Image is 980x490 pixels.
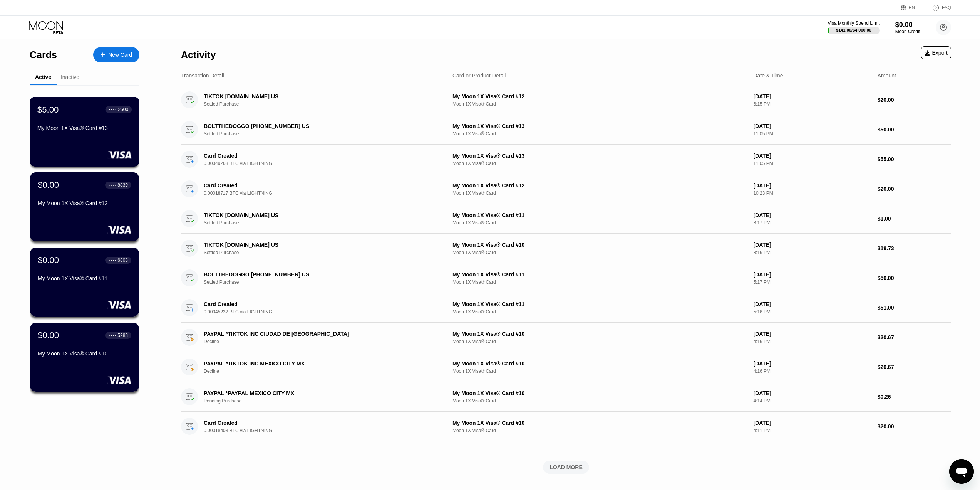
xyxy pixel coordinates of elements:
div: $50.00 [878,275,951,281]
div: Visa Monthly Spend Limit [828,20,879,26]
div: Pending Purchase [204,398,442,404]
div: $5.00 [37,104,59,115]
div: My Moon 1X Visa® Card #12 [452,182,747,189]
div: Decline [204,369,442,374]
div: Card Created [204,182,426,189]
div: Moon 1X Visa® Card [452,339,747,344]
div: [DATE] [753,182,871,189]
div: Settled Purchase [204,101,442,107]
div: 8:16 PM [753,250,871,255]
div: $20.67 [878,334,951,340]
div: BOLTTHEDOGGO [PHONE_NUMBER] US [204,271,426,278]
div: Card Created0.00018717 BTC via LIGHTNINGMy Moon 1X Visa® Card #12Moon 1X Visa® Card[DATE]10:23 PM... [181,174,951,204]
div: Settled Purchase [204,250,442,255]
div: [DATE] [753,123,871,129]
div: 6808 [117,258,128,263]
div: $20.00 [878,186,951,192]
div: My Moon 1X Visa® Card #11 [452,301,747,307]
div: $0.00Moon Credit [895,21,920,34]
div: My Moon 1X Visa® Card #10 [452,390,747,396]
div: $1.00 [878,216,951,222]
div: Amount [878,72,896,79]
div: $0.00 [38,180,59,190]
div: $0.26 [878,394,951,400]
div: 4:11 PM [753,428,871,433]
div: PAYPAL *PAYPAL MEXICO CITY MX [204,390,426,396]
div: 0.00018717 BTC via LIGHTNING [204,190,442,196]
div: 0.00045232 BTC via LIGHTNING [204,309,442,315]
div: Card or Product Detail [452,72,506,79]
div: PAYPAL *TIKTOK INC CIUDAD DE [GEOGRAPHIC_DATA]DeclineMy Moon 1X Visa® Card #10Moon 1X Visa® Card[... [181,323,951,352]
div: ● ● ● ● [109,259,116,261]
div: BOLTTHEDOGGO [PHONE_NUMBER] USSettled PurchaseMy Moon 1X Visa® Card #13Moon 1X Visa® Card[DATE]11... [181,115,951,145]
div: New Card [93,47,139,62]
div: TIKTOK [DOMAIN_NAME] USSettled PurchaseMy Moon 1X Visa® Card #10Moon 1X Visa® Card[DATE]8:16 PM$1... [181,234,951,263]
div: LOAD MORE [549,464,583,471]
div: Active [35,74,51,80]
div: PAYPAL *TIKTOK INC MEXICO CITY MXDeclineMy Moon 1X Visa® Card #10Moon 1X Visa® Card[DATE]4:16 PM$... [181,352,951,382]
div: Settled Purchase [204,220,442,226]
div: Moon 1X Visa® Card [452,398,747,404]
div: 11:05 PM [753,131,871,136]
div: 0.00049268 BTC via LIGHTNING [204,161,442,166]
div: 8839 [117,182,128,188]
div: 5:17 PM [753,280,871,285]
div: $0.00● ● ● ●5283My Moon 1X Visa® Card #10 [30,323,139,392]
div: My Moon 1X Visa® Card #11 [452,212,747,218]
div: $20.00 [878,97,951,103]
div: Inactive [61,74,79,80]
div: $0.00● ● ● ●6808My Moon 1X Visa® Card #11 [30,248,139,317]
div: Card Created [204,301,426,307]
div: TIKTOK [DOMAIN_NAME] USSettled PurchaseMy Moon 1X Visa® Card #11Moon 1X Visa® Card[DATE]8:17 PM$1.00 [181,204,951,234]
div: $50.00 [878,126,951,133]
div: Moon 1X Visa® Card [452,280,747,285]
div: Moon 1X Visa® Card [452,161,747,166]
div: My Moon 1X Visa® Card #10 [452,331,747,337]
div: 4:16 PM [753,369,871,374]
div: Transaction Detail [181,72,224,79]
div: BOLTTHEDOGGO [PHONE_NUMBER] USSettled PurchaseMy Moon 1X Visa® Card #11Moon 1X Visa® Card[DATE]5:... [181,263,951,293]
div: FAQ [942,5,951,10]
div: [DATE] [753,93,871,99]
div: EN [909,5,915,10]
div: Moon Credit [895,29,920,34]
div: $141.00 / $4,000.00 [836,28,871,32]
div: $5.00● ● ● ●2500My Moon 1X Visa® Card #13 [30,97,139,166]
div: Cards [30,49,57,61]
div: Moon 1X Visa® Card [452,220,747,226]
div: $0.00 [895,21,920,29]
div: $19.73 [878,245,951,251]
div: [DATE] [753,242,871,248]
div: $0.00● ● ● ●8839My Moon 1X Visa® Card #12 [30,172,139,241]
div: 5:16 PM [753,309,871,315]
iframe: Button to launch messaging window [949,459,974,484]
div: 4:14 PM [753,398,871,404]
div: Moon 1X Visa® Card [452,101,747,107]
div: ● ● ● ● [109,184,116,186]
div: ● ● ● ● [109,334,116,337]
div: My Moon 1X Visa® Card #13 [37,125,132,131]
div: $0.00 [38,330,59,340]
div: Date & Time [753,72,783,79]
div: Moon 1X Visa® Card [452,369,747,374]
div: Moon 1X Visa® Card [452,309,747,315]
div: [DATE] [753,153,871,159]
div: [DATE] [753,301,871,307]
div: Moon 1X Visa® Card [452,428,747,433]
div: Moon 1X Visa® Card [452,250,747,255]
div: EN [901,4,924,12]
div: Moon 1X Visa® Card [452,190,747,196]
div: 10:23 PM [753,190,871,196]
div: My Moon 1X Visa® Card #10 [452,420,747,426]
div: ● ● ● ● [109,108,117,111]
div: $55.00 [878,156,951,162]
div: LOAD MORE [181,461,951,474]
div: Card Created0.00018403 BTC via LIGHTNINGMy Moon 1X Visa® Card #10Moon 1X Visa® Card[DATE]4:11 PM$... [181,412,951,441]
div: Moon 1X Visa® Card [452,131,747,136]
div: PAYPAL *TIKTOK INC CIUDAD DE [GEOGRAPHIC_DATA] [204,331,426,337]
div: 6:15 PM [753,101,871,107]
div: TIKTOK [DOMAIN_NAME] USSettled PurchaseMy Moon 1X Visa® Card #12Moon 1X Visa® Card[DATE]6:15 PM$2... [181,85,951,115]
div: Decline [204,339,442,344]
div: My Moon 1X Visa® Card #10 [452,242,747,248]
